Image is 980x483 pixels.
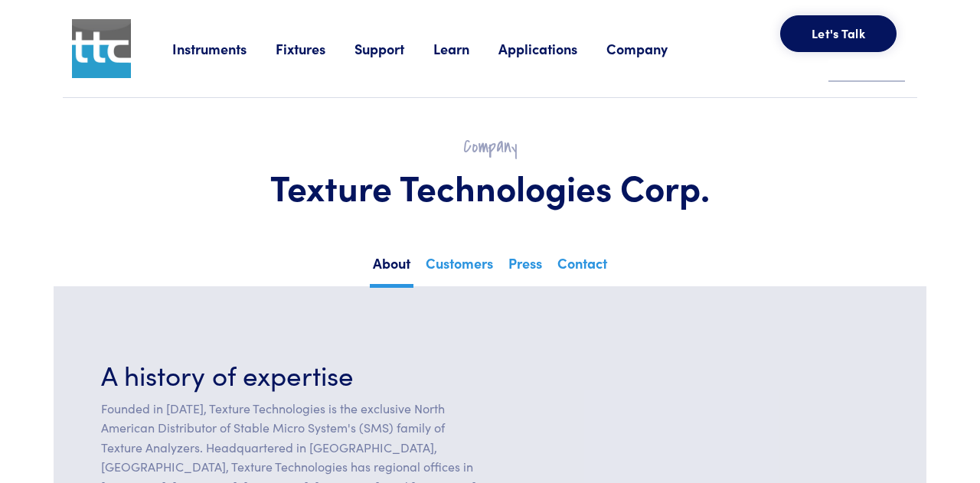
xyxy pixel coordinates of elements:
[101,355,481,393] h3: A history of expertise
[780,15,897,52] button: Let's Talk
[606,39,697,58] a: Company
[433,39,498,58] a: Learn
[276,39,354,58] a: Fixtures
[505,250,545,284] a: Press
[498,39,606,58] a: Applications
[354,39,433,58] a: Support
[172,39,276,58] a: Instruments
[100,165,880,209] h1: Texture Technologies Corp.
[423,250,496,284] a: Customers
[370,250,413,288] a: About
[72,19,131,78] img: ttc_logo_1x1_v1.0.png
[554,250,610,284] a: Contact
[100,135,880,158] h2: Company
